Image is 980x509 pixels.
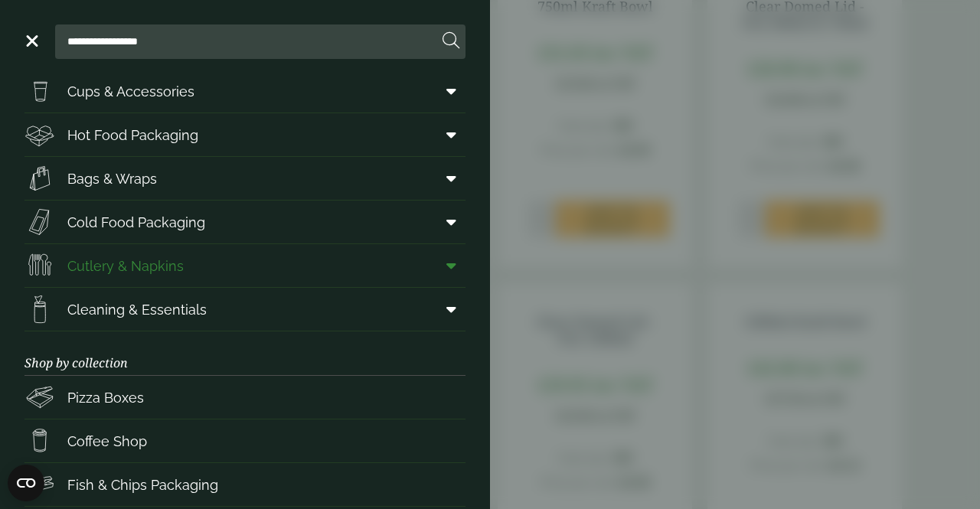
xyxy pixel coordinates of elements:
[24,382,55,413] img: Pizza_boxes.svg
[24,463,465,506] a: Fish & Chips Packaging
[24,207,55,237] img: Sandwich_box.svg
[67,168,157,189] span: Bags & Wraps
[67,387,144,408] span: Pizza Boxes
[24,201,465,243] a: Cold Food Packaging
[67,475,218,495] span: Fish & Chips Packaging
[24,250,55,281] img: Cutlery.svg
[24,244,465,287] a: Cutlery & Napkins
[24,331,465,376] h3: Shop by collection
[67,431,147,452] span: Coffee Shop
[24,419,465,462] a: Coffee Shop
[24,70,465,113] a: Cups & Accessories
[24,113,465,156] a: Hot Food Packaging
[24,119,55,150] img: Deli_box.svg
[24,294,55,325] img: open-wipe.svg
[24,76,55,106] img: PintNhalf_cup.svg
[24,163,55,194] img: Paper_carriers.svg
[67,81,194,102] span: Cups & Accessories
[24,376,465,419] a: Pizza Boxes
[67,125,198,145] span: Hot Food Packaging
[67,299,207,320] span: Cleaning & Essentials
[67,256,184,276] span: Cutlery & Napkins
[67,212,205,233] span: Cold Food Packaging
[24,426,55,456] img: HotDrink_paperCup.svg
[24,157,465,200] a: Bags & Wraps
[8,465,44,501] button: Open CMP widget
[24,288,465,331] a: Cleaning & Essentials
